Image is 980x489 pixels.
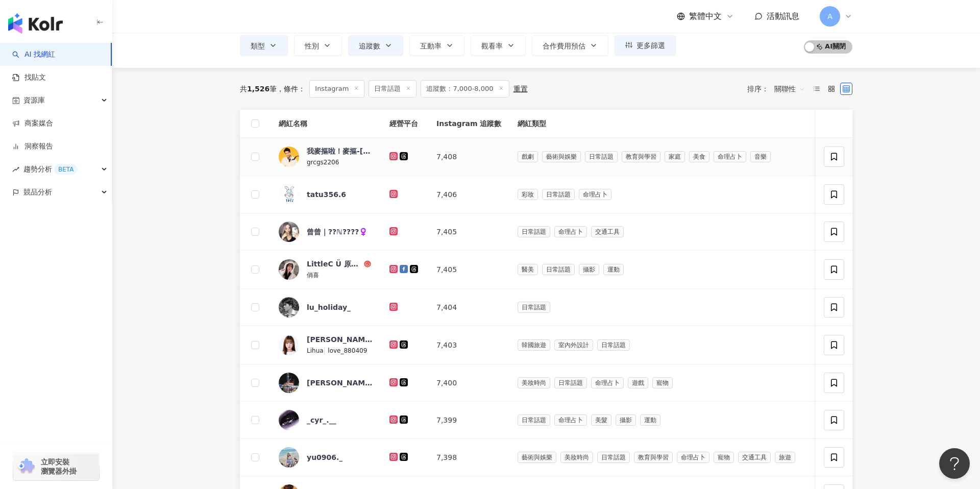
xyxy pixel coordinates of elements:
[518,377,550,388] span: 美妝時尚
[251,42,265,50] span: 類型
[279,373,373,393] a: KOL Avatar[PERSON_NAME]
[554,339,593,351] span: 室內外設計
[554,226,587,237] span: 命理占卜
[307,272,319,279] span: 俏喜
[518,452,556,463] span: 藝術與娛樂
[307,159,339,166] span: grcgs2206
[471,35,526,56] button: 觀看率
[518,414,550,426] span: 日常話題
[305,42,319,50] span: 性別
[532,35,608,56] button: 合作費用預估
[597,452,630,463] span: 日常話題
[428,110,509,138] th: Instagram 追蹤數
[409,35,464,56] button: 互動率
[277,85,305,93] span: 條件 ：
[307,452,342,462] div: yu0906._
[13,453,99,480] a: chrome extension立即安裝 瀏覽器外掛
[554,414,587,426] span: 命理占卜
[279,184,299,205] img: KOL Avatar
[279,222,373,242] a: KOL Avatar曾曾｜??ℕ????‍♀️
[381,110,428,138] th: 經營平台
[279,410,373,430] a: KOL Avatar_cyr_.__
[585,151,618,162] span: 日常話題
[240,35,288,56] button: 類型
[279,410,299,430] img: KOL Avatar
[348,35,403,56] button: 追蹤數
[518,151,538,162] span: 戲劇
[714,452,734,463] span: 寵物
[279,447,373,468] a: KOL Avataryu0906._
[279,222,299,242] img: KOL Avatar
[689,151,709,162] span: 美食
[324,346,328,354] span: |
[591,414,611,426] span: 美髮
[247,85,269,93] span: 1,526
[307,146,373,156] div: 我麥摳啦！麥摳-[PERSON_NAME]
[307,334,373,345] div: [PERSON_NAME]
[420,42,442,50] span: 互動率
[513,85,528,93] div: 重置
[279,146,373,167] a: KOL Avatar我麥摳啦！麥摳-[PERSON_NAME]grcgs2206
[579,189,611,200] span: 命理占卜
[307,415,336,425] div: _cyr_.__
[640,414,660,426] span: 運動
[597,339,630,351] span: 日常話題
[560,452,593,463] span: 美妝時尚
[307,378,373,388] div: [PERSON_NAME]
[279,184,373,205] a: KOL Avatartatu356.6
[677,452,709,463] span: 命理占卜
[307,189,346,200] div: tatu356.6
[554,377,587,388] span: 日常話題
[634,452,673,463] span: 教育與學習
[307,302,351,312] div: lu_holiday_
[827,11,832,22] span: A
[738,452,771,463] span: 交通工具
[12,50,55,60] a: searchAI 找網紅
[240,85,277,93] div: 共 筆
[509,110,807,138] th: 網紅類型
[23,158,78,181] span: 趨勢分析
[428,439,509,476] td: 7,398
[615,35,676,56] button: 更多篩選
[279,259,373,280] a: KOL AvatarLittleC Ü 原來是俏喜啊俏喜
[359,42,380,50] span: 追蹤數
[307,347,324,354] span: Lihua
[481,42,503,50] span: 觀看率
[279,373,299,393] img: KOL Avatar
[279,447,299,468] img: KOL Avatar
[775,452,795,463] span: 旅遊
[307,259,362,269] div: LittleC Ü 原來是俏喜啊
[518,339,550,351] span: 韓國旅遊
[279,297,299,317] img: KOL Avatar
[428,326,509,364] td: 7,403
[279,146,299,167] img: KOL Avatar
[271,110,381,138] th: 網紅名稱
[628,377,648,388] span: 遊戲
[591,377,624,388] span: 命理占卜
[16,458,36,475] img: chrome extension
[428,251,509,289] td: 7,405
[543,42,585,50] span: 合作費用預估
[428,402,509,439] td: 7,399
[328,347,367,354] span: love_880409
[579,264,599,275] span: 攝影
[428,364,509,402] td: 7,400
[54,164,78,175] div: BETA
[518,189,538,200] span: 彩妝
[689,11,722,22] span: 繁體中文
[636,41,665,50] span: 更多篩選
[603,264,624,275] span: 運動
[41,457,77,476] span: 立即安裝 瀏覽器外掛
[23,89,45,112] span: 資源庫
[591,226,624,237] span: 交通工具
[616,414,636,426] span: 攝影
[767,11,799,21] span: 活動訊息
[542,264,575,275] span: 日常話題
[714,151,746,162] span: 命理占卜
[542,189,575,200] span: 日常話題
[12,118,53,129] a: 商案媒合
[279,335,299,355] img: KOL Avatar
[939,448,970,479] iframe: Help Scout Beacon - Open
[279,259,299,280] img: KOL Avatar
[12,141,53,152] a: 洞察報告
